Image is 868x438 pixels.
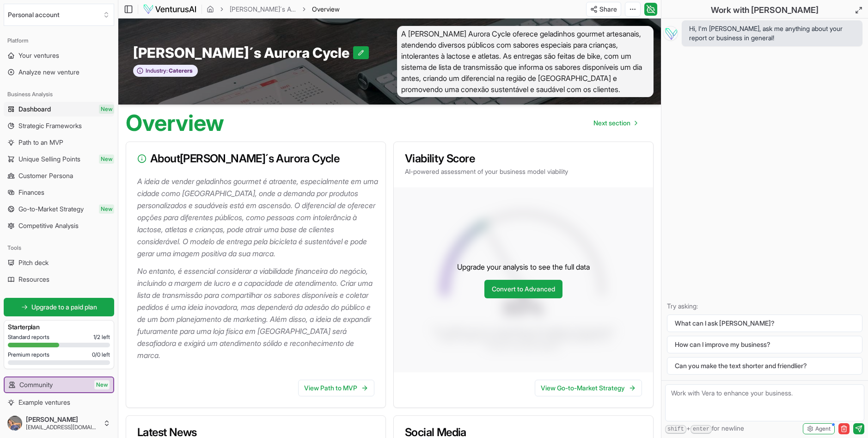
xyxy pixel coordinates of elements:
[667,336,862,353] button: How can I improve my business?
[691,425,712,434] kbd: enter
[815,425,831,432] span: Agent
[711,4,819,17] h2: Work with [PERSON_NAME]
[665,425,686,434] kbd: shift
[4,118,114,133] a: Strategic Frameworks
[18,68,79,77] span: Analyze new venture
[137,175,378,259] p: A ideia de vender geladinhos gourmet é atraente, especialmente em uma cidade como [GEOGRAPHIC_DAT...
[137,153,374,164] h3: About [PERSON_NAME]´s Aurora Cycle
[4,4,114,26] button: Select an organization
[4,241,114,255] div: Tools
[26,424,99,431] span: [EMAIL_ADDRESS][DOMAIN_NAME]
[143,4,197,15] img: logo
[405,167,642,176] p: AI-powered assessment of your business model viability
[133,44,353,61] span: [PERSON_NAME]´s Aurora Cycle
[18,171,73,180] span: Customer Persona
[4,102,114,117] a: DashboardNew
[667,357,862,375] button: Can you make the text shorter and friendlier?
[93,333,110,341] span: 1 / 2 left
[18,188,44,197] span: Finances
[4,272,114,287] a: Resources
[4,202,114,216] a: Go-to-Market StrategyNew
[586,114,644,132] nav: pagination
[535,380,642,396] a: View Go-to-Market Strategy
[599,5,617,14] span: Share
[18,121,82,130] span: Strategic Frameworks
[94,380,110,389] span: New
[397,26,654,97] span: A [PERSON_NAME] Aurora Cycle oferece geladinhos gourmet artesanais, atendendo diversos públicos c...
[457,261,590,272] p: Upgrade your analysis to see the full data
[168,67,193,74] span: Caterers
[4,87,114,102] div: Business Analysis
[4,152,114,167] a: Unique Selling PointsNew
[230,5,296,14] a: [PERSON_NAME]´s Aurora Cycle
[8,322,110,332] h3: Starter plan
[4,298,114,316] a: Upgrade to a paid plan
[92,351,110,358] span: 0 / 0 left
[4,412,114,434] button: [PERSON_NAME][EMAIL_ADDRESS][DOMAIN_NAME]
[31,302,97,312] span: Upgrade to a paid plan
[126,112,224,134] h1: Overview
[8,351,49,358] span: Premium reports
[312,5,340,14] span: Overview
[99,154,114,164] span: New
[4,395,114,410] a: Example ventures
[689,24,855,43] span: Hi, I'm [PERSON_NAME], ask me anything about your report or business in general!
[4,48,114,63] a: Your ventures
[4,33,114,48] div: Platform
[19,380,53,389] span: Community
[4,255,114,270] a: Pitch deck
[99,105,114,114] span: New
[133,65,198,77] button: Industry:Caterers
[663,26,678,41] img: Vera
[7,416,22,431] img: ACg8ocKAJPhAIj2XdKhZRDD04Ccv-9TQO68XXj6I2y5ZyRF8dbWLJYltlw=s96-c
[667,302,862,311] p: Try asking:
[137,265,378,361] p: No entanto, é essencial considerar a viabilidade financeira do negócio, incluindo a margem de luc...
[26,415,99,424] span: [PERSON_NAME]
[665,424,744,434] span: + for newline
[4,65,114,80] a: Analyze new venture
[5,377,113,392] a: CommunityNew
[18,258,49,267] span: Pitch deck
[667,315,862,332] button: What can I ask [PERSON_NAME]?
[4,135,114,150] a: Path to an MVP
[137,427,238,438] h3: Latest News
[586,114,644,132] a: Go to next page
[405,427,612,438] h3: Social Media
[298,380,374,396] a: View Path to MVP
[18,398,70,407] span: Example ventures
[18,138,63,147] span: Path to an MVP
[18,204,84,214] span: Go-to-Market Strategy
[405,153,642,164] h3: Viability Score
[146,67,168,74] span: Industry:
[99,204,114,214] span: New
[18,105,51,114] span: Dashboard
[484,280,562,298] a: Convert to Advanced
[207,5,340,14] nav: breadcrumb
[586,2,621,17] button: Share
[18,221,79,230] span: Competitive Analysis
[18,154,80,164] span: Unique Selling Points
[18,51,59,60] span: Your ventures
[4,185,114,200] a: Finances
[4,168,114,183] a: Customer Persona
[18,275,49,284] span: Resources
[803,423,835,434] button: Agent
[593,118,630,128] span: Next section
[8,333,49,341] span: Standard reports
[4,218,114,233] a: Competitive Analysis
